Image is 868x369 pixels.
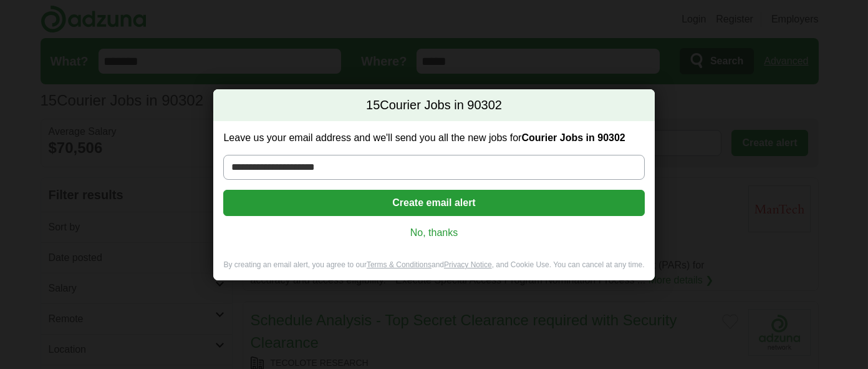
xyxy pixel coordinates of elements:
[367,260,432,269] a: Terms & Conditions
[223,131,644,145] label: Leave us your email address and we'll send you all the new jobs for
[444,260,492,269] a: Privacy Notice
[213,260,654,280] div: By creating an email alert, you agree to our and , and Cookie Use. You can cancel at any time.
[223,190,644,216] button: Create email alert
[233,226,634,240] a: No, thanks
[521,132,625,143] strong: Courier Jobs in 90302
[213,89,654,122] h2: Courier Jobs in 90302
[366,97,380,114] span: 15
